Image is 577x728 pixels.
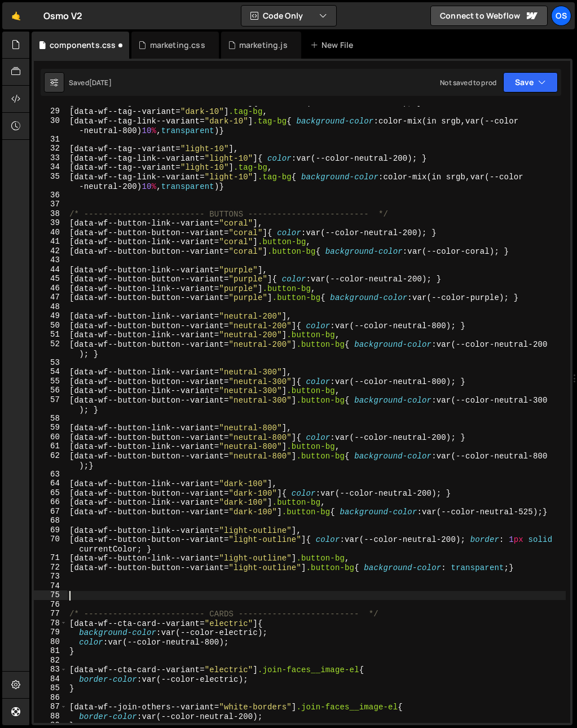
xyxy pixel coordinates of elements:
div: 56 [34,386,67,395]
div: 76 [34,600,67,610]
div: 35 [34,172,67,191]
div: 48 [34,302,67,312]
a: Os [551,6,571,26]
div: 80 [34,637,67,647]
div: 36 [34,191,67,200]
div: [DATE] [89,78,112,87]
div: 68 [34,516,67,526]
div: 58 [34,414,67,423]
div: 71 [34,553,67,563]
div: 47 [34,293,67,302]
div: 55 [34,377,67,386]
div: marketing.css [150,39,205,51]
div: 49 [34,311,67,321]
div: 44 [34,265,67,275]
div: Osmo V2 [43,9,82,23]
div: 84 [34,674,67,684]
div: 81 [34,646,67,656]
div: 45 [34,274,67,284]
div: 66 [34,497,67,507]
div: 78 [34,619,67,628]
div: 38 [34,209,67,219]
div: 63 [34,470,67,479]
div: 50 [34,321,67,330]
div: 29 [34,107,67,116]
div: 65 [34,488,67,498]
div: New File [310,39,358,51]
div: 73 [34,572,67,581]
div: 40 [34,228,67,237]
div: 53 [34,358,67,368]
div: 75 [34,590,67,600]
div: 31 [34,135,67,144]
div: 79 [34,628,67,637]
div: Not saved to prod [440,78,496,87]
div: 85 [34,683,67,693]
div: 34 [34,162,67,172]
div: 74 [34,581,67,591]
div: 88 [34,712,67,721]
div: 60 [34,433,67,442]
div: 37 [34,200,67,209]
a: Connect to Webflow [430,6,548,26]
button: Code Only [241,6,336,26]
div: 32 [34,144,67,153]
div: 87 [34,702,67,712]
div: 41 [34,237,67,246]
div: 57 [34,395,67,414]
div: 30 [34,116,67,135]
div: 83 [34,665,67,674]
div: 54 [34,367,67,377]
div: 82 [34,656,67,665]
div: marketing.js [239,39,288,51]
div: 42 [34,246,67,256]
div: 46 [34,284,67,293]
div: 86 [34,693,67,703]
div: 77 [34,609,67,619]
div: 69 [34,526,67,535]
div: Saved [69,78,112,87]
div: 51 [34,330,67,339]
div: components.css [50,39,116,51]
div: 64 [34,479,67,488]
div: 52 [34,339,67,358]
div: 67 [34,507,67,517]
button: Save [503,72,558,92]
div: 39 [34,218,67,228]
a: 🤙 [2,2,30,29]
div: 70 [34,535,67,553]
div: 62 [34,451,67,470]
div: 61 [34,442,67,451]
div: 59 [34,423,67,433]
div: 43 [34,255,67,265]
div: 72 [34,563,67,572]
div: 33 [34,153,67,163]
